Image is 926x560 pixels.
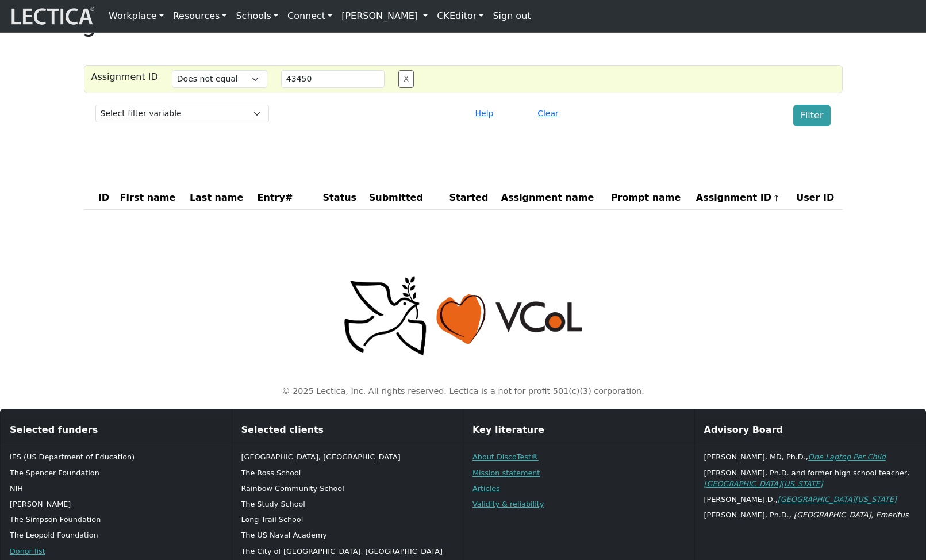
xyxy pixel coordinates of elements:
p: [PERSON_NAME] [10,498,222,509]
p: [PERSON_NAME], MD, Ph.D., [704,451,917,462]
p: The Spencer Foundation [10,467,222,478]
span: Entry# [258,191,309,205]
span: Assignment name [501,191,594,205]
p: Long Trail School [241,514,454,525]
p: The City of [GEOGRAPHIC_DATA], [GEOGRAPHIC_DATA] [241,546,454,557]
a: [GEOGRAPHIC_DATA][US_STATE] [704,480,823,488]
p: The Simpson Foundation [10,514,222,525]
a: Sign out [488,5,535,28]
img: Peace, love, VCoL [340,274,586,358]
a: About DiscoTest® [472,452,539,461]
p: [GEOGRAPHIC_DATA], [GEOGRAPHIC_DATA] [241,451,454,462]
button: Help [470,105,499,122]
span: First name [120,191,176,205]
p: [PERSON_NAME], Ph.D. and former high school teacher, [704,467,917,489]
a: Help [470,108,499,118]
p: NIH [10,483,222,494]
button: Clear [532,105,564,122]
span: Submitted [369,191,423,205]
p: The US Naval Academy [241,530,454,540]
th: Started [445,186,497,210]
p: [PERSON_NAME], Ph.D. [704,509,917,520]
div: Key literature [463,419,694,442]
button: X [398,70,414,88]
p: The Leopold Foundation [10,530,222,540]
em: , [GEOGRAPHIC_DATA], Emeritus [789,511,909,519]
div: Assignment ID [84,70,165,88]
a: Validity & reliability [472,500,544,508]
p: © 2025 Lectica, Inc. All rights reserved. Lectica is a not for profit 501(c)(3) corporation. [91,385,836,398]
span: Status [323,191,357,205]
button: Filter [793,105,831,126]
th: Last name [185,186,253,210]
p: [PERSON_NAME].D., [704,494,917,505]
div: Selected clients [232,419,463,442]
input: Value [281,70,385,88]
div: Advisory Board [695,419,926,442]
p: IES (US Department of Education) [10,451,222,462]
a: Resources [168,5,232,28]
a: One Laptop Per Child [808,452,886,461]
p: The Study School [241,498,454,509]
a: Articles [472,484,500,493]
p: The Ross School [241,467,454,478]
a: Schools [231,5,283,28]
a: [GEOGRAPHIC_DATA][US_STATE] [778,495,897,504]
a: Workplace [104,5,168,28]
span: ID [98,191,109,205]
p: Rainbow Community School [241,483,454,494]
a: Connect [283,5,337,28]
a: Mission statement [472,469,540,477]
span: Prompt name [611,191,681,205]
a: CKEditor [432,5,488,28]
div: Selected funders [1,419,232,442]
span: Assignment ID [696,191,780,205]
a: Donor list [10,547,45,555]
span: User ID [796,191,834,205]
a: [PERSON_NAME] [337,5,432,28]
img: lecticalive [9,5,95,27]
